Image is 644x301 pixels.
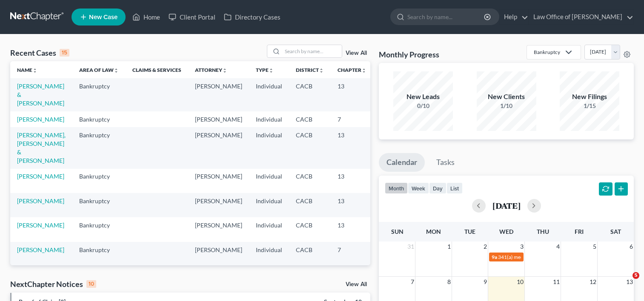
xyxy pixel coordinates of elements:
span: Mon [426,228,441,235]
button: day [429,182,447,194]
a: [PERSON_NAME] [17,116,64,123]
a: Help [500,9,528,25]
td: CACB [289,169,331,193]
td: [PERSON_NAME] [188,169,249,193]
i: unfold_more [32,68,37,73]
span: Sat [610,228,621,235]
td: [PERSON_NAME] [188,217,249,241]
a: [PERSON_NAME], [PERSON_NAME] & [PERSON_NAME] [17,131,66,164]
i: unfold_more [269,68,274,73]
td: CACB [289,111,331,127]
a: Districtunfold_more [296,67,324,73]
td: CACB [289,217,331,241]
td: 13 [331,127,373,168]
input: Search by name... [407,9,485,25]
div: 1/10 [477,102,536,110]
td: CACB [289,127,331,168]
td: 13 [331,169,373,193]
td: Individual [249,111,289,127]
a: Chapterunfold_more [338,67,366,73]
span: 9 [483,277,488,287]
button: month [385,182,408,194]
span: Wed [499,228,513,235]
div: 1/15 [560,102,619,110]
div: 10 [86,280,96,288]
td: Individual [249,217,289,241]
span: 7 [410,277,415,287]
td: CACB [289,193,331,217]
span: 6 [629,241,634,252]
a: [PERSON_NAME] [17,173,64,180]
td: Individual [249,78,289,111]
td: [PERSON_NAME] [188,127,249,168]
div: 15 [60,49,69,57]
th: Claims & Services [126,61,188,78]
a: Calendar [379,153,425,172]
a: Nameunfold_more [17,67,37,73]
td: [PERSON_NAME] [188,78,249,111]
td: Bankruptcy [72,193,126,217]
div: NextChapter Notices [10,279,96,289]
span: 3 [519,241,524,252]
span: Tue [464,228,475,235]
a: Tasks [429,153,462,172]
span: 5 [592,241,597,252]
td: 7 [331,111,373,127]
td: Bankruptcy [72,127,126,168]
a: Client Portal [164,9,220,25]
td: CACB [289,242,331,266]
td: Bankruptcy [72,78,126,111]
span: 12 [589,277,597,287]
td: Individual [249,169,289,193]
td: Individual [249,193,289,217]
td: 13 [331,193,373,217]
a: [PERSON_NAME] [17,221,64,229]
span: 11 [552,277,561,287]
h3: Monthly Progress [379,49,439,60]
span: New Case [89,14,117,20]
div: Bankruptcy [534,48,560,56]
a: Directory Cases [220,9,285,25]
a: Typeunfold_more [256,67,274,73]
td: Bankruptcy [72,242,126,266]
span: 31 [406,241,415,252]
a: Attorneyunfold_more [195,67,227,73]
span: Fri [575,228,584,235]
span: 8 [447,277,452,287]
td: Bankruptcy [72,111,126,127]
a: Law Office of [PERSON_NAME] [529,9,633,25]
input: Search by name... [282,45,342,57]
td: [PERSON_NAME] [188,193,249,217]
td: 13 [331,217,373,241]
a: View All [346,281,367,287]
span: Sun [391,228,404,235]
span: 341(a) meeting for [PERSON_NAME] [498,254,580,260]
button: week [408,182,429,194]
div: New Filings [560,92,619,102]
td: 7 [331,242,373,266]
span: 4 [555,241,561,252]
span: 9a [492,254,497,260]
div: 0/10 [393,102,453,110]
a: [PERSON_NAME] & [PERSON_NAME] [17,82,64,107]
td: Individual [249,242,289,266]
span: 5 [633,272,639,279]
div: New Clients [477,92,536,102]
div: New Leads [393,92,453,102]
span: 1 [447,241,452,252]
span: Thu [537,228,549,235]
td: [PERSON_NAME] [188,242,249,266]
span: 2 [483,241,488,252]
a: [PERSON_NAME] [17,197,64,204]
td: [PERSON_NAME] [188,111,249,127]
a: [PERSON_NAME] [17,246,64,253]
td: Individual [249,127,289,168]
i: unfold_more [222,68,227,73]
i: unfold_more [114,68,119,73]
a: Home [128,9,164,25]
a: View All [346,50,367,56]
td: CACB [289,78,331,111]
i: unfold_more [319,68,324,73]
button: list [447,182,463,194]
div: Recent Cases [10,48,69,58]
